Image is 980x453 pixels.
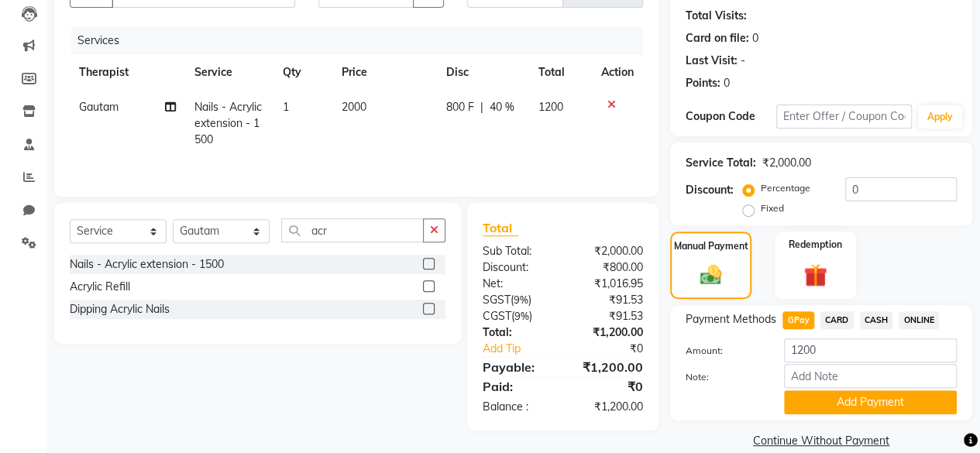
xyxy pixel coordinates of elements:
div: ₹1,200.00 [562,399,655,415]
div: ₹1,200.00 [562,324,655,341]
div: Total: [471,324,563,341]
div: Dipping Acrylic Nails [70,301,170,317]
div: ₹91.53 [562,308,655,324]
span: Gautam [79,100,119,114]
th: Action [592,55,643,90]
span: 800 F [446,99,474,115]
span: Nails - Acrylic extension - 1500 [194,100,262,146]
div: Balance : [471,399,563,415]
div: ₹800.00 [562,259,655,276]
a: Add Tip [471,341,578,357]
input: Search or Scan [281,218,424,242]
button: Add Payment [784,390,957,414]
div: Last Visit: [686,53,738,69]
span: SGST [483,293,511,307]
div: Card on file: [686,30,749,46]
th: Disc [437,55,530,90]
a: Continue Without Payment [673,433,969,449]
span: CARD [820,311,854,329]
img: _cash.svg [693,263,729,287]
div: Discount: [471,259,563,276]
label: Note: [674,370,772,384]
span: 9% [514,310,529,322]
th: Price [332,55,436,90]
th: Total [529,55,592,90]
div: Services [71,26,655,55]
div: Net: [471,276,563,292]
div: ( ) [471,292,563,308]
div: ₹2,000.00 [762,155,811,171]
th: Qty [273,55,332,90]
span: 9% [514,293,528,306]
img: _gift.svg [796,261,834,290]
span: ONLINE [899,311,939,329]
div: - [741,53,745,69]
span: GPay [782,311,814,329]
div: Paid: [471,377,563,396]
label: Percentage [761,181,810,195]
div: 0 [752,30,758,46]
div: Total Visits: [686,8,747,24]
span: Payment Methods [686,311,776,328]
div: ₹2,000.00 [562,243,655,259]
button: Apply [918,105,962,129]
div: 0 [724,75,730,91]
div: ₹1,200.00 [562,358,655,376]
div: ( ) [471,308,563,324]
span: | [480,99,483,115]
label: Amount: [674,344,772,358]
div: ₹0 [578,341,655,357]
span: CASH [860,311,893,329]
div: ₹0 [562,377,655,396]
div: Payable: [471,358,563,376]
span: Total [483,220,518,236]
div: Nails - Acrylic extension - 1500 [70,256,224,273]
div: Service Total: [686,155,756,171]
input: Enter Offer / Coupon Code [776,105,912,129]
span: 2000 [342,100,366,114]
span: CGST [483,309,511,323]
span: 40 % [490,99,514,115]
div: Coupon Code [686,108,776,125]
label: Fixed [761,201,784,215]
div: Sub Total: [471,243,563,259]
label: Manual Payment [674,239,748,253]
div: Acrylic Refill [70,279,130,295]
div: ₹1,016.95 [562,276,655,292]
th: Therapist [70,55,185,90]
span: 1200 [538,100,563,114]
input: Amount [784,338,957,362]
div: Points: [686,75,720,91]
div: ₹91.53 [562,292,655,308]
th: Service [185,55,274,90]
input: Add Note [784,364,957,388]
div: Discount: [686,182,734,198]
span: 1 [283,100,289,114]
label: Redemption [789,238,842,252]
